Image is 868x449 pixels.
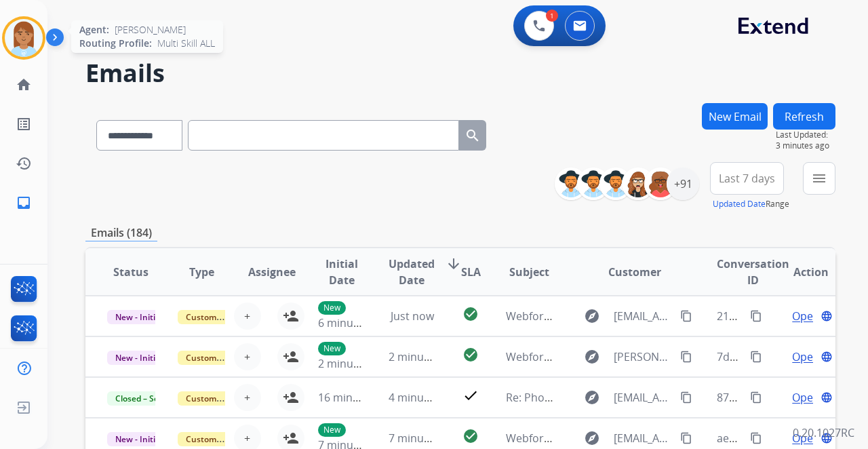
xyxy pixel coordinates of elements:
[776,130,835,140] span: Last Updated:
[178,351,266,365] span: Customer Support
[283,389,299,406] mat-icon: person_add
[16,155,32,172] mat-icon: history
[5,19,43,57] img: avatar
[391,309,434,324] span: Just now
[506,390,749,405] span: Re: Photos of screenshot from [PERSON_NAME]
[811,170,827,187] mat-icon: menu
[773,103,835,130] button: Refresh
[107,351,170,365] span: New - Initial
[509,264,549,280] span: Subject
[16,116,32,132] mat-icon: list_alt
[680,391,692,404] mat-icon: content_copy
[584,349,600,365] mat-icon: explore
[389,431,461,446] span: 7 minutes ago
[546,9,558,22] div: 1
[79,23,109,37] span: Agent:
[750,310,762,322] mat-icon: content_copy
[680,310,692,322] mat-icon: content_copy
[719,176,775,181] span: Last 7 days
[765,248,835,296] th: Action
[85,60,835,87] h2: Emails
[446,256,462,272] mat-icon: arrow_downward
[283,349,299,365] mat-icon: person_add
[244,430,250,446] span: +
[85,224,157,241] p: Emails (184)
[792,349,820,365] span: Open
[680,432,692,444] mat-icon: content_copy
[16,195,32,211] mat-icon: inbox
[79,37,152,50] span: Routing Profile:
[389,256,435,288] span: Updated Date
[318,390,397,405] span: 16 minutes ago
[115,23,186,37] span: [PERSON_NAME]
[178,432,266,446] span: Customer Support
[776,140,835,151] span: 3 minutes ago
[461,264,481,280] span: SLA
[750,432,762,444] mat-icon: content_copy
[244,308,250,324] span: +
[107,310,170,324] span: New - Initial
[750,351,762,363] mat-icon: content_copy
[462,428,479,444] mat-icon: check_circle
[157,37,215,50] span: Multi Skill ALL
[584,430,600,446] mat-icon: explore
[318,356,391,371] span: 2 minutes ago
[713,199,766,210] button: Updated Date
[318,342,346,355] p: New
[713,198,789,210] span: Range
[793,425,854,441] p: 0.20.1027RC
[234,302,261,330] button: +
[821,351,833,363] mat-icon: language
[283,308,299,324] mat-icon: person_add
[462,387,479,404] mat-icon: check
[821,310,833,322] mat-icon: language
[506,431,813,446] span: Webform from [EMAIL_ADDRESS][DOMAIN_NAME] on [DATE]
[792,389,820,406] span: Open
[614,349,672,365] span: [PERSON_NAME][EMAIL_ADDRESS][DOMAIN_NAME]
[389,349,461,364] span: 2 minutes ago
[389,390,461,405] span: 4 minutes ago
[821,391,833,404] mat-icon: language
[462,306,479,322] mat-icon: check_circle
[234,343,261,370] button: +
[248,264,296,280] span: Assignee
[189,264,214,280] span: Type
[750,391,762,404] mat-icon: content_copy
[614,308,672,324] span: [EMAIL_ADDRESS][PERSON_NAME][DOMAIN_NAME]
[710,162,784,195] button: Last 7 days
[614,430,672,446] span: [EMAIL_ADDRESS][DOMAIN_NAME]
[465,128,481,144] mat-icon: search
[584,389,600,406] mat-icon: explore
[702,103,768,130] button: New Email
[178,310,266,324] span: Customer Support
[244,389,250,406] span: +
[318,315,391,330] span: 6 minutes ago
[283,430,299,446] mat-icon: person_add
[113,264,149,280] span: Status
[16,77,32,93] mat-icon: home
[584,308,600,324] mat-icon: explore
[318,301,346,315] p: New
[318,256,366,288] span: Initial Date
[717,256,789,288] span: Conversation ID
[318,423,346,437] p: New
[608,264,661,280] span: Customer
[792,308,820,324] span: Open
[178,391,266,406] span: Customer Support
[107,391,182,406] span: Closed – Solved
[244,349,250,365] span: +
[234,384,261,411] button: +
[462,347,479,363] mat-icon: check_circle
[680,351,692,363] mat-icon: content_copy
[667,168,699,200] div: +91
[614,389,672,406] span: [EMAIL_ADDRESS][DOMAIN_NAME]
[107,432,170,446] span: New - Initial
